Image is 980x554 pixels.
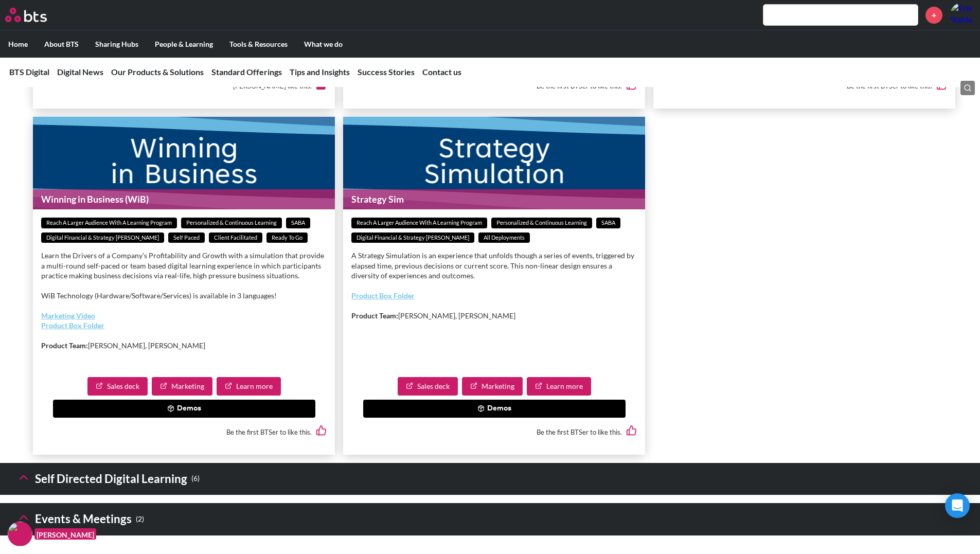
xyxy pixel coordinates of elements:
[596,218,620,228] span: SABA
[211,67,282,77] a: Standard Offerings
[41,321,104,330] a: Product Box Folder
[8,522,32,546] img: F
[358,67,415,77] a: Success Stories
[5,8,66,22] a: Go home
[57,67,103,77] a: Digital News
[41,311,95,320] a: Marketing Video
[351,311,398,320] strong: Product Team:
[152,377,212,396] a: Marketing
[41,233,164,243] span: Digital financial & Strategy [PERSON_NAME]
[16,468,200,490] h3: Self Directed Digital Learning
[41,341,327,351] p: [PERSON_NAME], [PERSON_NAME]
[191,472,200,486] small: ( 6 )
[41,418,327,446] div: Be the first BTSer to like this.
[221,31,296,58] label: Tools & Resources
[111,67,204,77] a: Our Products & Solutions
[5,8,47,22] img: BTS Logo
[168,233,205,243] span: Self paced
[41,291,327,301] p: WiB Technology (Hardware/Software/Services) is available in 3 languages!
[363,400,626,418] button: Demos
[398,377,458,396] a: Sales deck
[422,67,461,77] a: Contact us
[87,31,147,58] label: Sharing Hubs
[41,251,327,281] p: Learn the Drivers of a Company’s Profitability and Growth with a simulation that provide a multi-...
[266,233,308,243] span: Ready to go
[925,7,942,24] a: +
[136,512,144,526] small: ( 2 )
[343,189,645,209] h1: Strategy Sim
[36,31,87,58] label: About BTS
[351,311,637,321] p: [PERSON_NAME], [PERSON_NAME]
[950,3,975,27] a: Profile
[9,67,49,77] a: BTS Digital
[351,233,474,243] span: Digital financial & Strategy [PERSON_NAME]
[945,493,970,518] div: Open Intercom Messenger
[41,218,177,228] span: Reach a Larger Audience With a Learning Program
[34,528,96,540] figcaption: [PERSON_NAME]
[147,31,221,58] label: People & Learning
[290,67,350,77] a: Tips and Insights
[53,400,315,418] button: Demos
[351,251,637,281] p: A Strategy Simulation is an experience that unfolds though a series of events, triggered by elaps...
[950,3,975,27] img: Erik Stahle
[87,377,148,396] a: Sales deck
[491,218,592,228] span: Personalized & Continuous Learning
[181,218,282,228] span: Personalized & Continuous Learning
[209,233,262,243] span: Client facilitated
[286,218,310,228] span: SABA
[217,377,281,396] a: Learn more
[41,341,88,350] strong: Product Team:
[351,291,415,300] a: Product Box Folder
[478,233,530,243] span: All deployments
[351,418,637,446] div: Be the first BTSer to like this.
[16,508,144,530] h3: Events & Meetings
[351,218,487,228] span: Reach a Larger Audience With a Learning Program
[462,377,523,396] a: Marketing
[296,31,351,58] label: What we do
[33,189,335,209] h1: Winning in Business (WiB)
[527,377,591,396] a: Learn more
